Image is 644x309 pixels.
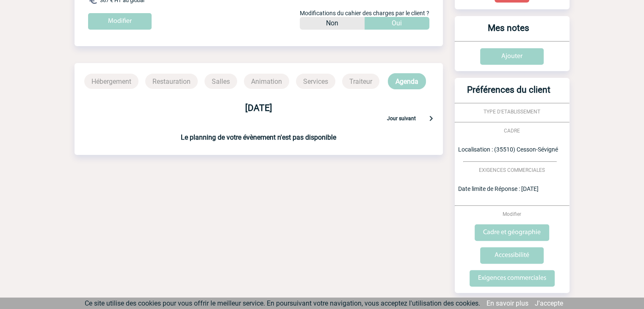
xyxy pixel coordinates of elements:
[244,74,289,89] p: Animation
[535,299,563,307] a: J'accepte
[326,17,338,30] p: Non
[503,211,521,217] span: Modifier
[88,13,152,30] input: Modifier
[470,270,555,287] input: Exigences commerciales
[458,85,559,103] h3: Préférences du client
[426,113,436,123] img: keyboard-arrow-right-24-px.png
[484,109,540,115] span: TYPE D'ETABLISSEMENT
[300,10,429,17] span: Modifications du cahier des charges par le client ?
[342,74,379,89] p: Traiteur
[480,48,544,65] input: Ajouter
[245,103,272,113] b: [DATE]
[458,146,558,153] span: Localisation : (35510) Cesson-Sévigné
[388,73,426,89] p: Agenda
[387,116,416,123] p: Jour suivant
[479,167,545,173] span: EXIGENCES COMMERCIALES
[475,224,549,241] input: Cadre et géographie
[392,17,402,30] p: Oui
[205,74,237,89] p: Salles
[84,74,138,89] p: Hébergement
[75,133,443,141] h3: Le planning de votre évènement n'est pas disponible
[458,185,539,192] span: Date limite de Réponse : [DATE]
[458,23,559,41] h3: Mes notes
[85,299,480,307] span: Ce site utilise des cookies pour vous offrir le meilleur service. En poursuivant votre navigation...
[486,299,528,307] a: En savoir plus
[504,128,520,134] span: CADRE
[296,74,335,89] p: Services
[145,74,198,89] p: Restauration
[480,247,544,264] input: Accessibilité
